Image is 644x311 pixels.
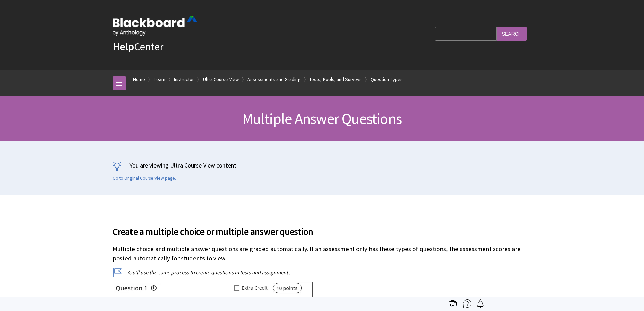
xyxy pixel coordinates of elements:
a: Learn [154,75,165,84]
a: Ultra Course View [203,75,239,84]
a: Question Types [371,75,403,84]
a: Tests, Pools, and Surveys [309,75,362,84]
a: Go to Original Course View page. [113,175,176,181]
input: Search [497,27,527,40]
img: Print [449,299,457,308]
a: Assessments and Grading [247,75,301,84]
img: Follow this page [476,299,484,308]
strong: Help [113,40,134,53]
p: You'll use the same process to create questions in tests and assignments. [113,269,532,276]
span: Multiple Answer Questions [242,109,402,128]
a: HelpCenter [113,40,163,53]
img: More help [463,299,471,308]
img: Blackboard by Anthology [113,16,197,36]
p: You are viewing Ultra Course View content [113,161,532,170]
a: Instructor [174,75,194,84]
p: Multiple choice and multiple answer questions are graded automatically. If an assessment only has... [113,245,532,262]
h2: Create a multiple choice or multiple answer question [113,216,532,239]
a: Home [133,75,145,84]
